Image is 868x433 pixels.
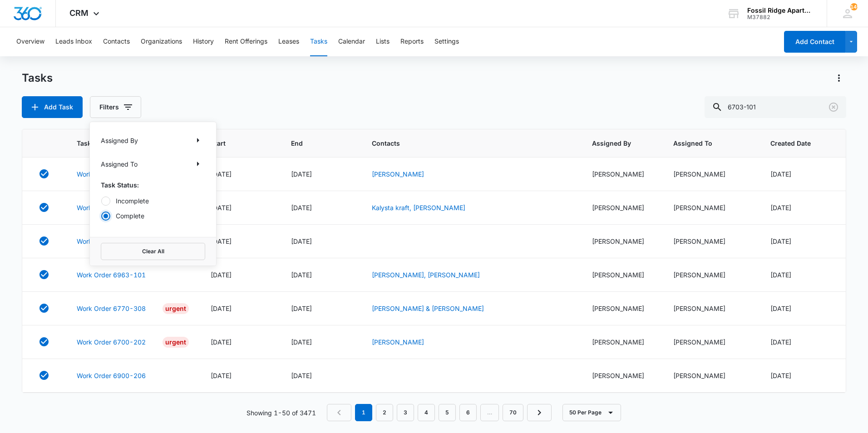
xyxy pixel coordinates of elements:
span: [DATE] [291,372,312,379]
a: Page 6 [459,404,477,421]
button: Show Assigned To filters [191,157,205,171]
span: [DATE] [770,271,791,279]
button: Leads Inbox [55,27,92,56]
div: [PERSON_NAME] [592,169,651,179]
span: Contacts [372,138,557,148]
span: [DATE] [211,204,232,212]
div: account name [747,7,814,14]
em: 1 [355,404,372,421]
span: [DATE] [211,237,232,245]
button: Filters [90,96,141,118]
span: Created Date [770,138,818,148]
button: Leases [278,27,299,56]
span: CRM [69,8,89,18]
span: [DATE] [770,305,791,312]
button: Calendar [338,27,365,56]
p: Task Status: [101,180,205,190]
button: Add Task [22,96,83,118]
nav: Pagination [327,404,552,421]
span: Assigned By [592,138,638,148]
div: [PERSON_NAME] [673,203,749,212]
input: Search Tasks [705,96,846,118]
a: [PERSON_NAME], [PERSON_NAME] [372,271,480,279]
span: Task [77,138,176,148]
div: [PERSON_NAME] [592,304,651,313]
button: 50 Per Page [562,404,621,421]
a: Page 2 [376,404,393,421]
a: Page 5 [439,404,456,421]
span: [DATE] [211,305,232,312]
span: [DATE] [291,338,312,346]
h1: Tasks [22,71,53,85]
span: [DATE] [291,271,312,279]
span: [DATE] [211,170,232,178]
a: Work Order 6900-206 [77,371,146,380]
p: Showing 1-50 of 3471 [247,408,316,418]
label: Incomplete [101,196,205,206]
button: Actions [832,71,846,85]
span: [DATE] [291,237,312,245]
div: account id [747,14,814,20]
div: [PERSON_NAME] [592,371,651,380]
div: [PERSON_NAME] [673,236,749,246]
div: [PERSON_NAME] [592,270,651,280]
span: 149 [850,3,858,10]
div: [PERSON_NAME] [673,304,749,313]
span: [DATE] [291,305,312,312]
a: [PERSON_NAME] [372,338,424,346]
a: Next Page [527,404,552,421]
div: Urgent [163,303,189,314]
a: Page 3 [397,404,414,421]
div: [PERSON_NAME] [592,337,651,347]
button: Add Contact [784,31,845,53]
span: [DATE] [291,170,312,178]
button: Overview [16,27,44,56]
div: [PERSON_NAME] [673,371,749,380]
span: [DATE] [770,204,791,212]
a: Work Order 6981-208 [77,203,146,212]
a: Work Order 6940-307 [77,169,146,179]
span: Start [211,138,256,148]
p: Assigned To [101,159,138,169]
a: Work Order 6963-101 [77,270,146,280]
button: Tasks [310,27,327,56]
div: [PERSON_NAME] [592,236,651,246]
a: [PERSON_NAME] [372,170,424,178]
a: Kalysta kraft, [PERSON_NAME] [372,204,465,212]
button: Contacts [103,27,130,56]
div: notifications count [850,3,858,10]
span: [DATE] [770,237,791,245]
div: [PERSON_NAME] [673,337,749,347]
a: Work Order 6770-308 [77,304,146,313]
button: Rent Offerings [225,27,267,56]
p: Assigned By [101,136,138,145]
button: Settings [434,27,459,56]
label: Complete [101,211,205,221]
a: Page 70 [503,404,523,421]
span: [DATE] [770,372,791,379]
button: History [193,27,214,56]
a: Work Order- 6900 [77,236,133,246]
button: Lists [376,27,390,56]
div: [PERSON_NAME] [673,270,749,280]
a: Work Order 6700-202 [77,337,146,347]
span: End [291,138,336,148]
button: Organizations [141,27,182,56]
a: Page 4 [418,404,435,421]
button: Reports [400,27,424,56]
span: [DATE] [211,271,232,279]
span: [DATE] [211,338,232,346]
span: Assigned To [673,138,735,148]
div: [PERSON_NAME] [673,169,749,179]
button: Clear [826,100,841,114]
span: [DATE] [770,170,791,178]
span: [DATE] [770,338,791,346]
span: [DATE] [211,372,232,379]
div: Urgent [163,337,189,348]
span: [DATE] [291,204,312,212]
div: [PERSON_NAME] [592,203,651,212]
button: Clear All [101,243,205,260]
a: [PERSON_NAME] & [PERSON_NAME] [372,305,484,312]
button: Show Assigned By filters [191,133,205,148]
